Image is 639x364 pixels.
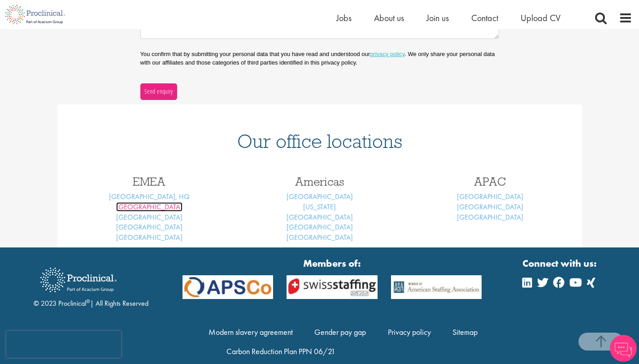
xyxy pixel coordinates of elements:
[280,275,384,299] img: APSCo
[374,12,404,24] a: About us
[226,346,335,356] a: Carbon Reduction Plan PPN 06/21
[287,233,353,242] a: [GEOGRAPHIC_DATA]
[144,87,173,96] span: Send enquiry
[71,131,569,151] h1: Our office locations
[116,212,183,222] a: [GEOGRAPHIC_DATA]
[241,176,398,187] h3: Americas
[457,212,523,222] a: [GEOGRAPHIC_DATA]
[116,233,183,242] a: [GEOGRAPHIC_DATA]
[140,50,499,66] p: You confirm that by submitting your personal data that you have read and understood our . We only...
[457,202,523,212] a: [GEOGRAPHIC_DATA]
[34,261,123,299] img: Proclinical Recruitment
[384,275,488,299] img: APSCo
[183,256,482,270] strong: Members of:
[34,261,148,309] div: © 2023 Proclinical | All Rights Reserved
[109,192,190,201] a: [GEOGRAPHIC_DATA], HQ
[452,327,478,337] a: Sitemap
[116,202,183,212] a: [GEOGRAPHIC_DATA]
[287,222,353,232] a: [GEOGRAPHIC_DATA]
[412,176,569,187] h3: APAC
[176,275,280,299] img: APSCo
[6,331,121,358] iframe: reCAPTCHA
[521,12,561,24] a: Upload CV
[116,222,183,232] a: [GEOGRAPHIC_DATA]
[314,327,366,337] a: Gender pay gap
[522,256,599,270] strong: Connect with us:
[426,12,449,24] a: Join us
[388,327,431,337] a: Privacy policy
[457,192,523,201] a: [GEOGRAPHIC_DATA]
[471,12,498,24] a: Contact
[209,327,293,337] a: Modern slavery agreement
[287,212,353,222] a: [GEOGRAPHIC_DATA]
[370,51,404,57] a: privacy policy
[610,335,637,362] img: Chatbot
[303,202,336,212] a: [US_STATE]
[140,83,177,100] button: Send enquiry
[287,192,353,201] a: [GEOGRAPHIC_DATA]
[336,12,352,24] a: Jobs
[86,298,90,305] sup: ®
[71,176,228,187] h3: EMEA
